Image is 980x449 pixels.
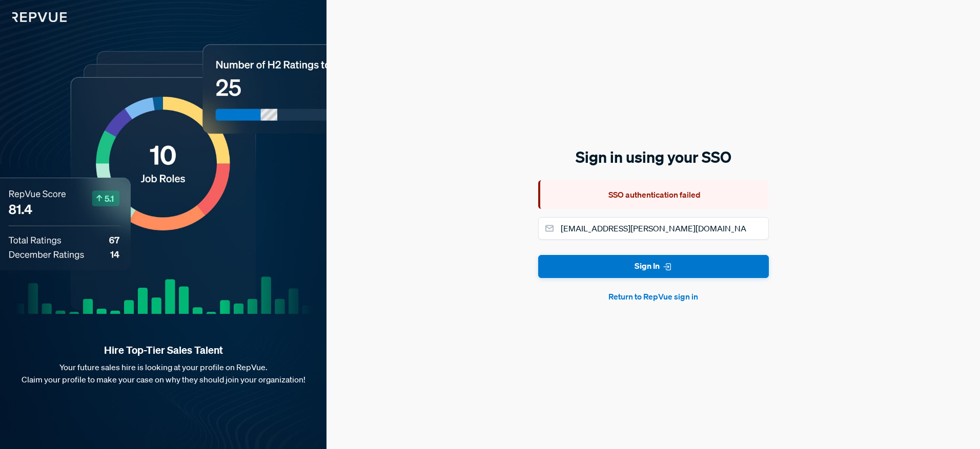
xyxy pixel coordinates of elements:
[538,217,769,240] input: Email address
[16,344,310,357] strong: Hire Top-Tier Sales Talent
[538,146,769,168] h5: Sign in using your SSO
[16,361,310,386] p: Your future sales hire is looking at your profile on RepVue. Claim your profile to make your case...
[538,290,769,303] button: Return to RepVue sign in
[538,255,769,278] button: Sign In
[538,180,769,209] div: SSO authentication failed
